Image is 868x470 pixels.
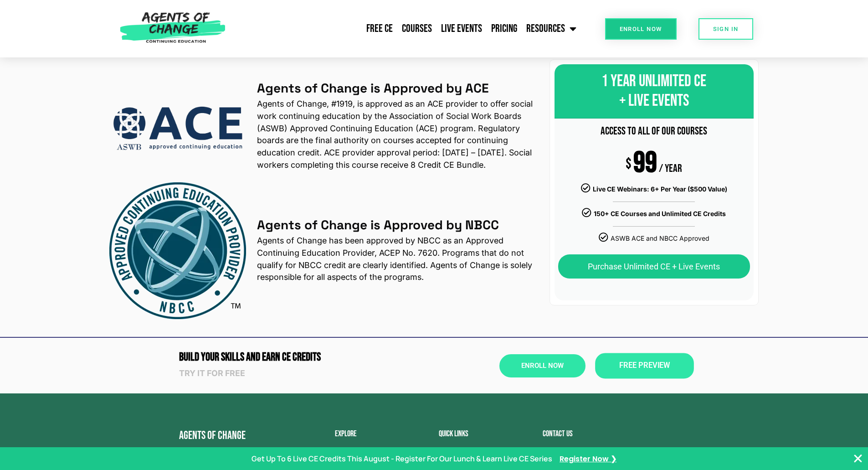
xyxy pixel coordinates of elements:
[257,98,539,171] p: Agents of Change, #1919, is approved as an ACE provider to offer social work continuing education...
[230,17,581,40] nav: Menu
[179,430,289,441] h4: Agents of Change
[522,17,581,40] a: Resources
[633,158,657,169] div: 99
[659,163,682,174] div: / YEAR
[179,351,430,363] h2: Build Your Skills and Earn CE CREDITS
[252,453,552,464] p: Get Up To 6 Live CE Credits This August - Register For Our Lunch & Learn Live CE Series
[558,254,750,279] a: Purchase Unlimited CE + Live Events
[558,120,750,142] div: ACCESS TO ALL OF OUR COURSES
[558,183,750,196] li: Live CE Webinars: 6+ Per Year ($500 Value)
[257,81,539,96] h4: Agents of Change is Approved by ACE
[499,354,586,377] a: Enroll Now
[335,430,430,438] h2: Explore
[487,17,522,40] a: Pricing
[257,235,539,284] p: Agents of Change has been approved by NBCC as an Approved Continuing Education Provider, ACEP No....
[699,18,753,40] a: SIGN IN
[620,26,662,32] span: Enroll Now
[543,430,689,438] h2: Contact us
[605,18,677,40] a: Enroll Now
[560,453,616,465] a: Register Now ❯
[521,362,564,369] span: Enroll Now
[626,158,632,170] span: $
[595,353,694,378] a: Free Preview
[853,453,863,464] button: Close Banner
[257,217,539,233] h4: Agents of Change is Approved by NBCC
[439,430,534,438] h2: Quick Links
[397,17,437,40] a: Courses
[619,362,669,370] span: Free Preview
[109,100,246,152] img: ACE-Logo.png
[555,64,754,119] div: 1 YEAR UNLIMITED CE + LIVE EVENTS
[437,17,487,40] a: Live Events
[558,208,750,221] li: 150+ CE Courses and Unlimited CE Credits
[362,17,397,40] a: Free CE
[558,232,750,245] li: ASWB ACE and NBCC Approved
[179,368,245,378] strong: Try it for free
[713,26,739,32] span: SIGN IN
